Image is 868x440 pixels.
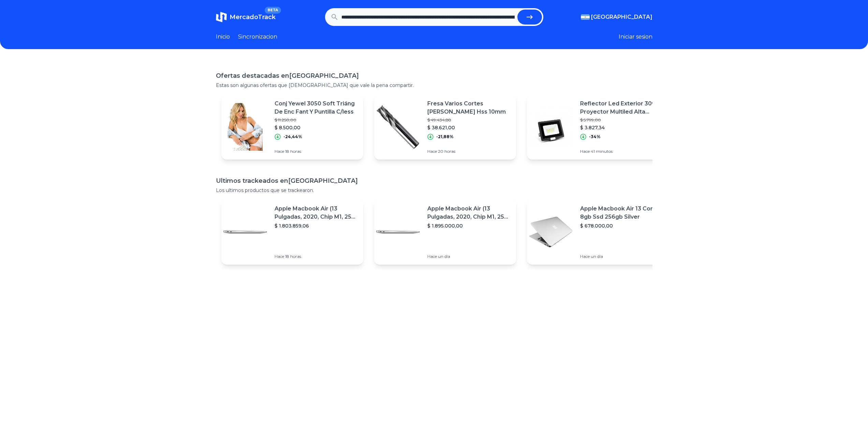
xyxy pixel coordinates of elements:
p: -24,44% [283,134,302,140]
p: Apple Macbook Air (13 Pulgadas, 2020, Chip M1, 256 Gb De Ssd, 8 Gb De Ram) - Plata [427,205,511,221]
img: Featured image [374,103,422,151]
img: Featured image [527,103,575,151]
img: Featured image [374,208,422,256]
img: Argentina [581,14,590,20]
p: $ 11.250,00 [275,117,358,123]
p: Reflector Led Exterior 30w Proyector Multiled Alta Potencia [580,100,663,116]
p: Hace un día [580,254,663,259]
p: $ 1.895.000,00 [427,222,511,229]
a: Featured imageConj Yewel 3050 Soft Triáng De Enc Fant Y Puntilla C/less$ 11.250,00$ 8.500,00-24,4... [221,94,363,160]
p: -34% [589,134,601,140]
p: Apple Macbook Air 13 Core I5 8gb Ssd 256gb Silver [580,205,663,221]
button: [GEOGRAPHIC_DATA] [581,13,652,21]
a: Featured imageFresa Varios Cortes [PERSON_NAME] Hss 10mm$ 49.434,88$ 38.621,00-21,88%Hace 20 horas [374,94,516,160]
h1: Ofertas destacadas en [GEOGRAPHIC_DATA] [216,71,652,80]
span: [GEOGRAPHIC_DATA] [591,13,652,21]
img: Featured image [221,208,269,256]
p: Estas son algunas ofertas que [DEMOGRAPHIC_DATA] que vale la pena compartir. [216,82,652,89]
p: $ 5.799,00 [580,117,663,123]
button: Iniciar sesion [619,33,652,41]
img: Featured image [221,103,269,151]
p: $ 38.621,00 [427,124,511,131]
p: Los ultimos productos que se trackearon. [216,187,652,194]
a: Featured imageApple Macbook Air (13 Pulgadas, 2020, Chip M1, 256 Gb De Ssd, 8 Gb De Ram) - Plata$... [374,199,516,265]
a: Inicio [216,33,230,41]
p: Conj Yewel 3050 Soft Triáng De Enc Fant Y Puntilla C/less [275,100,358,116]
p: $ 8.500,00 [275,124,358,131]
p: -21,88% [436,134,454,140]
p: Fresa Varios Cortes [PERSON_NAME] Hss 10mm [427,100,511,116]
a: Featured imageReflector Led Exterior 30w Proyector Multiled Alta Potencia$ 5.799,00$ 3.827,34-34%... [527,94,669,160]
p: $ 49.434,88 [427,117,511,123]
p: Hace 18 horas [275,254,358,259]
p: $ 3.827,34 [580,124,663,131]
h1: Ultimos trackeados en [GEOGRAPHIC_DATA] [216,176,652,186]
a: MercadoTrackBETA [216,12,276,23]
span: MercadoTrack [230,13,276,21]
p: Apple Macbook Air (13 Pulgadas, 2020, Chip M1, 256 Gb De Ssd, 8 Gb De Ram) - Plata [275,205,358,221]
a: Sincronizacion [238,33,277,41]
img: MercadoTrack [216,12,227,23]
p: Hace 20 horas [427,149,511,154]
p: Hace 18 horas [275,149,358,154]
p: $ 678.000,00 [580,222,663,229]
p: Hace 41 minutos [580,149,663,154]
span: BETA [265,7,281,14]
a: Featured imageApple Macbook Air (13 Pulgadas, 2020, Chip M1, 256 Gb De Ssd, 8 Gb De Ram) - Plata$... [221,199,363,265]
p: $ 1.803.859,06 [275,222,358,229]
p: Hace un día [427,254,511,259]
img: Featured image [527,208,575,256]
a: Featured imageApple Macbook Air 13 Core I5 8gb Ssd 256gb Silver$ 678.000,00Hace un día [527,199,669,265]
